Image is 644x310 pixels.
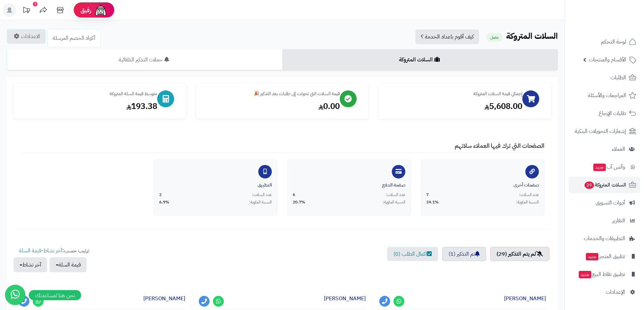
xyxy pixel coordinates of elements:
span: 2 [159,192,162,198]
a: أكواد الخصم المرسلة [47,29,101,47]
span: 6.9% [159,199,169,205]
a: أدوات التسويق [569,195,640,211]
div: 5,608.00 [385,101,522,112]
span: جديد [586,253,598,260]
a: التطبيقات والخدمات [569,230,640,247]
a: العملاء [569,141,640,157]
div: صفحة الدفع [293,182,405,189]
div: 193.38 [20,101,157,112]
span: جديد [593,164,606,171]
h4: الصفحات التي ترك فيها العملاء سلاتهم [20,142,544,153]
a: إشعارات التحويلات البنكية [569,123,640,139]
span: لوحة التحكم [601,37,626,47]
span: الطلبات [611,73,626,82]
span: عدد السلات: [252,192,272,198]
span: النسبة المئوية: [249,199,272,205]
div: إجمالي قيمة السلات المتروكة [385,90,522,97]
button: آخر نشاط [14,257,47,272]
span: النسبة المئوية: [516,199,539,205]
a: كيف أقوم باعداد الخدمة ؟ [415,29,479,44]
span: عدد السلات: [386,192,405,198]
b: السلات المتروكة [506,30,558,42]
a: تطبيق المتجرجديد [569,248,640,264]
span: المراجعات والأسئلة [588,91,626,100]
a: الطلبات [569,69,640,86]
a: السلات المتروكة [282,49,558,70]
span: التطبيقات والخدمات [584,234,625,243]
a: آخر نشاط [43,247,62,255]
span: إشعارات التحويلات البنكية [575,126,626,136]
a: تحديثات المنصة [18,3,35,19]
div: متوسط قيمة السلة المتروكة [20,90,157,97]
span: طلبات الإرجاع [599,109,626,118]
span: وآتس آب [593,162,625,172]
span: 6 [293,192,295,198]
span: 29 [585,181,594,189]
span: عدد السلات: [519,192,539,198]
span: رفيق [80,6,91,14]
a: التقارير [569,213,640,229]
a: [PERSON_NAME] [143,294,185,303]
a: وآتس آبجديد [569,159,640,175]
span: أدوات التسويق [596,198,625,207]
a: اكمال الطلب (0) [387,247,438,261]
a: تطبيق نقاط البيعجديد [569,266,640,282]
a: لوحة التحكم [569,34,640,50]
span: جديد [579,271,591,278]
a: المراجعات والأسئلة [569,87,640,104]
span: التقارير [612,216,625,225]
button: قيمة السلة [50,257,87,272]
span: النسبة المئوية: [383,199,405,205]
small: مفعل [486,33,503,42]
div: 1 [33,2,38,6]
img: logo-2.png [598,17,638,31]
a: قيمة السلة [19,247,41,255]
div: قيمة السلات التي تحولت إلى طلبات بعد التذكير 🎉 [203,90,340,97]
span: الإعدادات [606,287,625,297]
span: الأقسام والمنتجات [589,55,626,64]
div: 0.00 [203,101,340,112]
img: ai-face.png [94,3,108,17]
a: طلبات الإرجاع [569,105,640,121]
a: حملات التذكير التلقائية [7,49,282,70]
span: 20.7% [293,199,305,205]
a: [PERSON_NAME] [504,294,546,303]
a: تم التذكير (1) [442,247,486,261]
a: السلات المتروكة29 [569,177,640,193]
a: لم يتم التذكير (29) [490,247,549,261]
div: التطبيق [159,182,272,189]
ul: ترتيب حسب: - [14,247,89,272]
div: صفحات أخرى [426,182,539,189]
span: السلات المتروكة [584,180,626,190]
span: تطبيق نقاط البيع [578,270,625,279]
span: تطبيق المتجر [585,252,625,261]
span: 24.1% [426,199,439,205]
a: الإعدادات [569,284,640,300]
span: 7 [426,192,429,198]
a: [PERSON_NAME] [324,294,366,303]
a: الاعدادات [7,29,46,44]
span: العملاء [612,144,625,154]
